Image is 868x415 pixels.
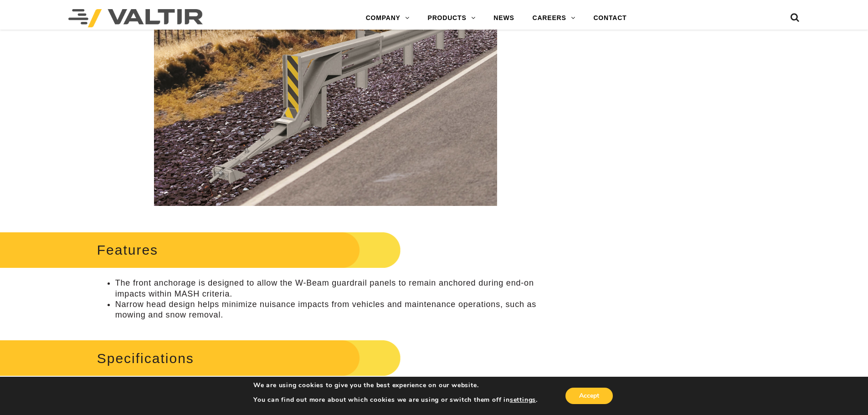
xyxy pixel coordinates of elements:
a: NEWS [484,9,523,27]
a: CAREERS [524,9,585,27]
a: CONTACT [584,9,636,27]
button: Accept [565,388,613,404]
button: settings [510,396,536,404]
li: Narrow head design helps minimize nuisance impacts from vehicles and maintenance operations, such... [115,299,554,321]
a: PRODUCTS [419,9,485,27]
li: The front anchorage is designed to allow the W-Beam guardrail panels to remain anchored during en... [115,278,554,299]
p: You can find out more about which cookies we are using or switch them off in . [253,396,538,404]
img: Valtir [68,9,203,27]
p: We are using cookies to give you the best experience on our website. [253,381,538,389]
a: COMPANY [357,9,419,27]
